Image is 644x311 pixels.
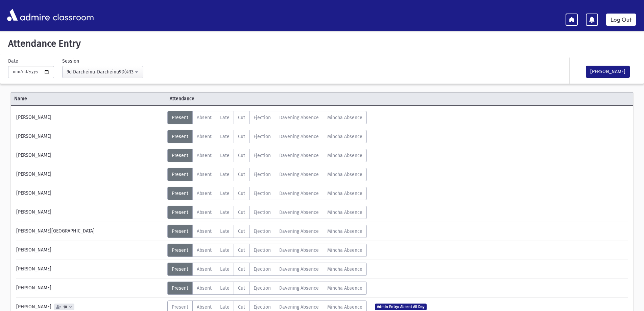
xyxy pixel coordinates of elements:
[279,228,319,234] span: Davening Absence
[238,247,245,253] span: Cut
[238,266,245,272] span: Cut
[172,304,188,310] span: Present
[5,38,639,49] h5: Attendance Entry
[220,172,230,177] span: Late
[238,228,245,234] span: Cut
[238,285,245,291] span: Cut
[254,266,271,272] span: Ejection
[197,209,212,215] span: Absent
[167,149,367,162] div: AttTypes
[197,134,212,139] span: Absent
[238,191,245,196] span: Cut
[167,130,367,143] div: AttTypes
[254,304,271,310] span: Ejection
[197,153,212,158] span: Absent
[279,153,319,158] span: Davening Absence
[62,58,79,65] label: Session
[197,172,212,177] span: Absent
[254,209,271,215] span: Ejection
[197,115,212,120] span: Absent
[13,187,167,200] div: [PERSON_NAME]
[279,209,319,215] span: Davening Absence
[327,191,362,196] span: Mincha Absence
[220,266,230,272] span: Late
[62,66,143,78] button: 9d Darcheinu-Darcheinu9D(4:13PM-4:55PM)
[375,304,427,310] span: Admin Entry: Absent All Day
[167,187,367,200] div: AttTypes
[172,115,188,120] span: Present
[279,115,319,120] span: Davening Absence
[62,305,68,309] span: 10
[238,115,245,120] span: Cut
[327,172,362,177] span: Mincha Absence
[166,95,322,102] span: Attendance
[254,172,271,177] span: Ejection
[327,247,362,253] span: Mincha Absence
[327,266,362,272] span: Mincha Absence
[197,266,212,272] span: Absent
[11,95,166,102] span: Name
[197,228,212,234] span: Absent
[172,209,188,215] span: Present
[13,149,167,162] div: [PERSON_NAME]
[220,228,230,234] span: Late
[172,228,188,234] span: Present
[172,153,188,158] span: Present
[586,66,630,78] button: [PERSON_NAME]
[13,168,167,181] div: [PERSON_NAME]
[172,266,188,272] span: Present
[167,282,367,295] div: AttTypes
[220,191,230,196] span: Late
[167,263,367,276] div: AttTypes
[279,172,319,177] span: Davening Absence
[167,206,367,219] div: AttTypes
[13,225,167,238] div: [PERSON_NAME][GEOGRAPHIC_DATA]
[13,263,167,276] div: [PERSON_NAME]
[606,14,636,26] a: Log Out
[254,134,271,139] span: Ejection
[167,244,367,257] div: AttTypes
[167,225,367,238] div: AttTypes
[279,266,319,272] span: Davening Absence
[238,153,245,158] span: Cut
[167,111,367,124] div: AttTypes
[220,209,230,215] span: Late
[220,247,230,253] span: Late
[197,247,212,253] span: Absent
[167,168,367,181] div: AttTypes
[13,206,167,219] div: [PERSON_NAME]
[327,134,362,139] span: Mincha Absence
[254,247,271,253] span: Ejection
[220,153,230,158] span: Late
[172,191,188,196] span: Present
[279,247,319,253] span: Davening Absence
[279,134,319,139] span: Davening Absence
[13,244,167,257] div: [PERSON_NAME]
[13,111,167,124] div: [PERSON_NAME]
[172,247,188,253] span: Present
[220,134,230,139] span: Late
[197,285,212,291] span: Absent
[172,134,188,139] span: Present
[238,134,245,139] span: Cut
[172,285,188,291] span: Present
[327,228,362,234] span: Mincha Absence
[13,282,167,295] div: [PERSON_NAME]
[8,58,18,65] label: Date
[254,228,271,234] span: Ejection
[197,191,212,196] span: Absent
[13,130,167,143] div: [PERSON_NAME]
[254,191,271,196] span: Ejection
[5,7,51,23] img: AdmirePro
[220,115,230,120] span: Late
[220,304,230,310] span: Late
[197,304,212,310] span: Absent
[327,209,362,215] span: Mincha Absence
[67,68,134,75] div: 9d Darcheinu-Darcheinu9D(4:13PM-4:55PM)
[51,6,94,24] span: classroom
[172,172,188,177] span: Present
[254,285,271,291] span: Ejection
[279,191,319,196] span: Davening Absence
[238,209,245,215] span: Cut
[327,115,362,120] span: Mincha Absence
